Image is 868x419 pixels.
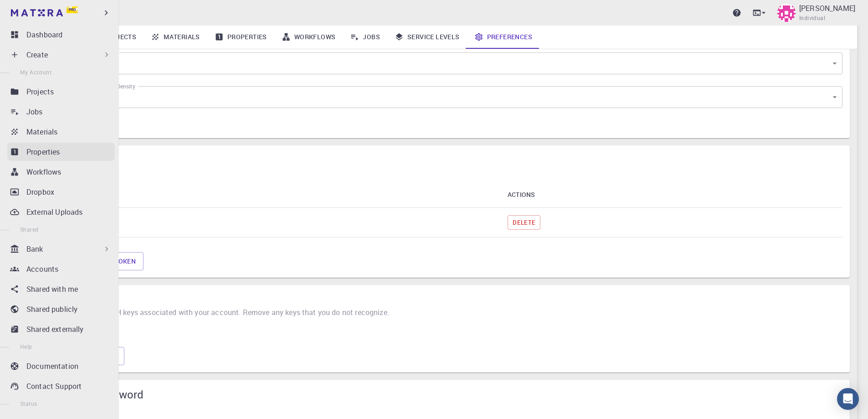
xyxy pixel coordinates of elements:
[799,3,855,14] p: [PERSON_NAME]
[26,106,43,117] p: Jobs
[7,163,115,181] a: Workflows
[7,240,115,258] div: Bank
[207,25,274,49] a: Properties
[7,300,115,318] a: Shared publicly
[7,203,115,221] a: External Uploads
[274,25,343,49] a: Workflows
[7,280,115,298] a: Shared with me
[20,400,37,407] span: Status
[7,143,115,161] a: Properties
[7,103,115,121] a: Jobs
[56,208,500,238] th: [DATE] 10:54:50
[56,86,842,108] div: Comfortable
[26,243,43,254] p: Bank
[56,307,842,318] span: This is a list of SSH keys associated with your account. Remove any keys that you do not recognize.
[56,153,842,167] span: API Tokens
[20,226,38,233] span: Shared
[26,29,62,40] p: Dashboard
[7,46,115,64] div: Create
[837,388,859,410] div: Open Intercom Messenger
[26,207,82,217] p: External Uploads
[26,49,48,60] p: Create
[26,304,77,315] p: Shared publicly
[56,182,842,238] table: simple table
[144,25,207,49] a: Materials
[26,126,57,137] p: Materials
[799,14,825,23] span: Individual
[7,357,115,375] a: Documentation
[7,26,115,44] a: Dashboard
[7,123,115,141] a: Materials
[26,381,82,392] p: Contact Support
[26,186,54,197] p: Dropbox
[7,83,115,101] a: Projects
[56,182,500,208] th: CREATED AT
[7,320,115,338] a: Shared externally
[467,25,539,49] a: Preferences
[20,343,32,350] span: Help
[26,146,60,157] p: Properties
[508,215,540,230] button: Delete
[56,52,842,74] div: Public
[56,292,842,307] span: SSH Keys
[56,387,842,402] span: Update password
[26,86,54,97] p: Projects
[387,25,467,49] a: Service Levels
[26,264,58,274] p: Accounts
[11,9,63,16] img: logo
[500,182,842,208] th: ACTIONS
[18,6,51,15] span: Soporte
[777,4,796,22] img: Elisban Sacari
[7,377,115,395] a: Contact Support
[7,183,115,201] a: Dropbox
[26,166,61,177] p: Workflows
[20,68,51,76] span: My Account
[26,361,78,372] p: Documentation
[26,324,84,335] p: Shared externally
[7,260,115,278] a: Accounts
[343,25,387,49] a: Jobs
[26,284,78,295] p: Shared with me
